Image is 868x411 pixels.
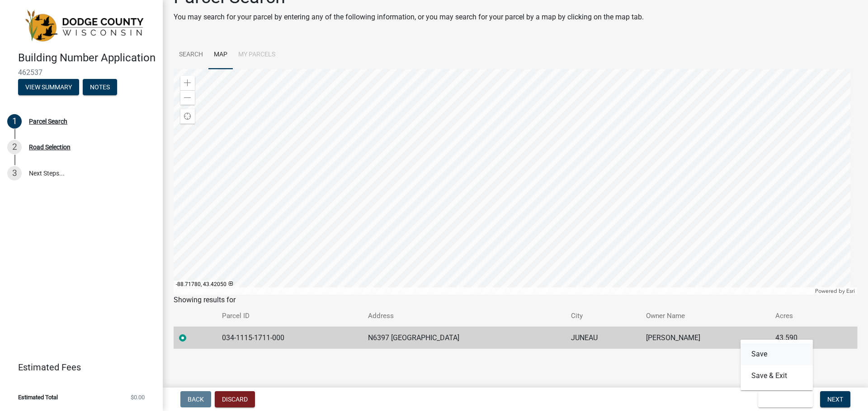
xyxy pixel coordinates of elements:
a: Esri [846,288,855,294]
img: Dodge County, Wisconsin [18,9,148,42]
div: Zoom in [180,76,195,90]
div: 2 [7,140,22,154]
button: Back [180,391,211,407]
td: [PERSON_NAME] [641,327,770,349]
th: Owner Name [641,305,770,327]
th: Address [363,305,566,327]
div: Save & Exit [741,340,813,390]
div: Parcel Search [29,118,67,125]
span: $0.00 [131,394,145,400]
button: View Summary [18,79,79,95]
button: Save [741,343,813,365]
button: Next [820,391,850,407]
div: 3 [7,166,22,180]
div: Powered by [813,287,857,295]
p: You may search for your parcel by entering any of the following information, or you may search fo... [174,12,644,23]
wm-modal-confirm: Notes [83,84,117,91]
div: 1 [7,114,22,129]
span: Estimated Total [18,394,58,400]
div: Road Selection [29,144,71,150]
button: Notes [83,79,117,95]
div: Find my location [180,109,195,124]
span: Save & Exit [765,396,800,403]
th: City [566,305,640,327]
td: 43.590 [770,327,835,349]
div: Showing results for [174,295,857,305]
a: Map [208,41,233,69]
h4: Building Number Application [18,51,156,65]
button: Save & Exit [741,365,813,387]
wm-modal-confirm: Summary [18,84,79,91]
td: N6397 [GEOGRAPHIC_DATA] [363,327,566,349]
span: Next [827,396,843,403]
td: 034-1115-1711-000 [217,327,362,349]
th: Acres [770,305,835,327]
div: Zoom out [180,90,195,105]
th: Parcel ID [217,305,362,327]
a: Search [174,41,208,69]
span: Back [188,396,204,403]
a: Estimated Fees [7,358,148,376]
td: JUNEAU [566,327,640,349]
button: Discard [215,391,255,407]
span: 462537 [18,68,145,77]
button: Save & Exit [758,391,813,407]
